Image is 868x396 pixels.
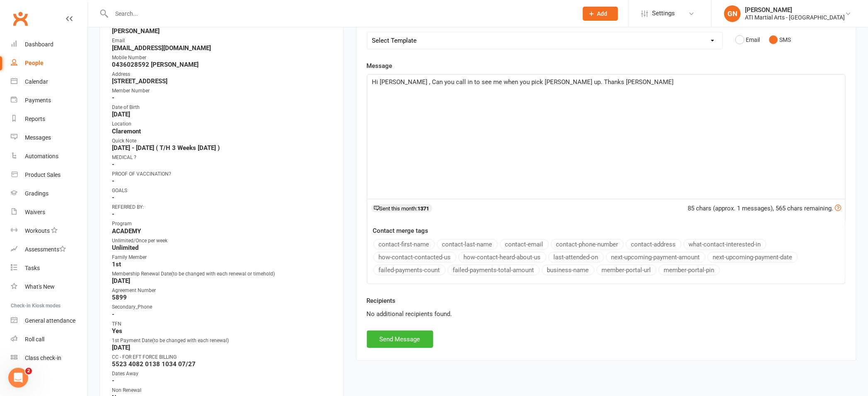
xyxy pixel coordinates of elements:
label: Message [367,61,393,71]
strong: - [112,161,332,168]
strong: [DATE] [112,111,332,118]
input: Search... [109,8,572,19]
button: Add [583,7,618,21]
div: REFERRED BY: [112,203,332,211]
div: People [25,60,44,66]
a: Calendar [11,72,87,91]
div: TFN [112,320,332,328]
div: No additional recipients found. [367,309,846,319]
strong: 0436028592 [PERSON_NAME] [112,61,332,68]
div: Workouts [25,227,50,234]
div: Mobile Number [112,54,332,62]
div: Automations [25,153,58,159]
a: Dashboard [11,35,87,54]
strong: [DATE] [112,344,332,351]
button: contact-first-name [373,239,435,250]
strong: [PERSON_NAME] [112,27,332,35]
button: how-contact-heard-about-us [458,252,546,263]
strong: - [112,377,332,384]
button: business-name [542,265,594,275]
button: what-contact-interested-in [684,239,766,250]
button: failed-payments-count [373,265,446,275]
div: PROOF OF VACCINATION? [112,170,332,178]
div: GN [724,5,741,22]
span: Add [597,10,608,17]
strong: 1st [112,261,332,268]
div: Email [112,37,332,45]
a: Reports [11,110,87,128]
a: Automations [11,147,87,166]
div: [PERSON_NAME] [745,6,845,14]
div: Gradings [25,190,48,197]
div: GOALS [112,187,332,195]
button: how-contact-contacted-us [373,252,456,263]
div: Secondary_Phone [112,303,332,311]
strong: 1371 [418,205,429,212]
div: Assessments [25,246,66,253]
strong: Unlimited [112,244,332,251]
div: Program [112,220,332,228]
div: Address [112,70,332,78]
div: What's New [25,283,55,290]
div: CC - FOR EFT FORCE BILLING [112,353,332,361]
button: contact-address [626,239,681,250]
button: SMS [769,32,791,48]
div: Non Renewal [112,386,332,394]
strong: [DATE] [112,277,332,285]
strong: 5523 4082 0138 1034 07/27 [112,360,332,368]
label: Contact merge tags [373,226,429,236]
div: Reports [25,116,45,122]
a: Tasks [11,259,87,278]
span: Settings [652,4,675,23]
a: General attendance kiosk mode [11,311,87,330]
div: Family Member [112,254,332,261]
a: Roll call [11,330,87,349]
div: 85 chars (approx. 1 messages), 565 chars remaining. [688,203,841,213]
strong: Yes [112,327,332,335]
div: Product Sales [25,171,61,178]
div: Roll call [25,336,44,343]
a: Gradings [11,184,87,203]
strong: 5899 [112,294,332,301]
div: ATI Martial Arts - [GEOGRAPHIC_DATA] [745,14,845,21]
a: Messages [11,128,87,147]
strong: - [112,177,332,185]
a: Product Sales [11,166,87,184]
a: Payments [11,91,87,110]
iframe: Intercom live chat [8,368,28,388]
span: Hi [PERSON_NAME] , Can you call in to see me when you pick [PERSON_NAME] up. Thanks [PERSON_NAME] [372,78,674,86]
strong: - [112,94,332,101]
button: next-upcoming-payment-date [708,252,798,263]
strong: [EMAIL_ADDRESS][DOMAIN_NAME] [112,44,332,52]
label: Recipients [367,296,396,306]
button: Send Message [367,331,433,348]
a: Assessments [11,240,87,259]
button: contact-email [500,239,549,250]
a: People [11,54,87,72]
div: Messages [25,134,51,141]
a: What's New [11,278,87,296]
div: Class check-in [25,355,61,361]
div: Sent this month: [371,204,432,212]
div: General attendance [25,317,75,324]
div: Quick Note [112,137,332,145]
button: failed-payments-total-amount [448,265,540,275]
strong: [DATE] - [DATE] ( T/H 3 Weeks [DATE] ) [112,144,332,152]
div: Tasks [25,265,40,271]
button: last-attended-on [548,252,604,263]
div: Dashboard [25,41,53,48]
button: member-portal-pin [659,265,720,275]
a: Waivers [11,203,87,222]
div: 1st Payment Date(to be changed with each renewal) [112,337,332,345]
a: Workouts [11,222,87,240]
button: contact-phone-number [551,239,624,250]
div: Unlimited/Once per week [112,237,332,245]
a: Clubworx [10,8,31,29]
strong: - [112,194,332,201]
div: Member Number [112,87,332,95]
button: member-portal-url [596,265,657,275]
strong: - [112,311,332,318]
div: Membership Renewal Date(to be changed with each renewal or timehold) [112,270,332,278]
div: Location [112,120,332,128]
div: Dates Away [112,370,332,378]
